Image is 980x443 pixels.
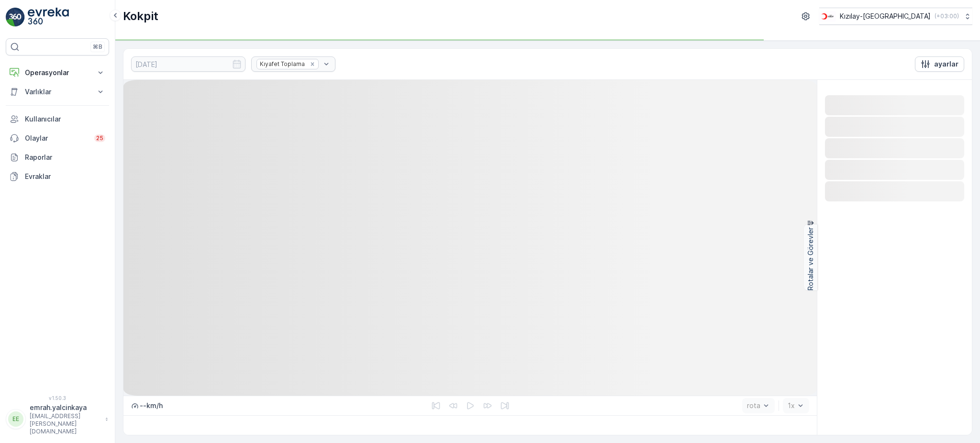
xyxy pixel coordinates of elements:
[123,9,158,24] p: Kokpit
[8,411,23,427] div: EE
[131,56,245,72] input: dd/mm/yyyy
[25,68,90,78] p: Operasyonlar
[6,403,109,435] button: EEemrah.yalcinkaya[EMAIL_ADDRESS][PERSON_NAME][DOMAIN_NAME]
[25,172,105,181] p: Evraklar
[140,401,163,410] p: -- km/h
[934,59,958,69] p: ayarlar
[819,8,972,25] button: Kızılay-[GEOGRAPHIC_DATA](+03:00)
[6,395,109,401] span: v 1.50.3
[6,129,109,148] a: Olaylar25
[25,114,105,124] p: Kullanıcılar
[819,11,836,22] img: k%C4%B1z%C4%B1lay_jywRncg.png
[6,167,109,186] a: Evraklar
[6,63,109,82] button: Operasyonlar
[6,110,109,129] a: Kullanıcılar
[6,8,25,27] img: logo
[25,153,105,162] p: Raporlar
[840,11,931,21] p: Kızılay-[GEOGRAPHIC_DATA]
[93,43,102,51] p: ⌘B
[30,403,100,412] p: emrah.yalcinkaya
[915,56,964,72] button: ayarlar
[935,12,959,20] p: ( +03:00 )
[25,87,90,97] p: Varlıklar
[96,134,103,142] p: 25
[25,133,89,143] p: Olaylar
[6,148,109,167] a: Raporlar
[30,412,100,435] p: [EMAIL_ADDRESS][PERSON_NAME][DOMAIN_NAME]
[6,82,109,101] button: Varlıklar
[28,8,69,27] img: logo_light-DOdMpM7g.png
[806,227,815,290] p: Rotalar ve Görevler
